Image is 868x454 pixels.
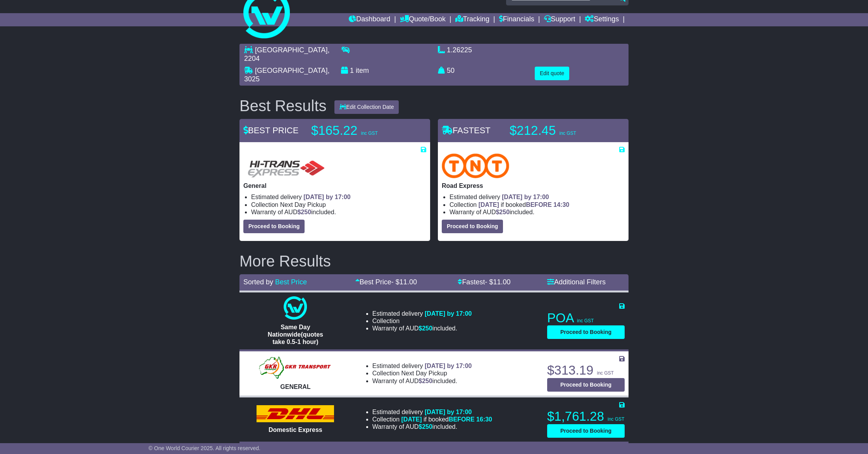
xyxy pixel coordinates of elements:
[559,131,576,136] span: inc GST
[425,363,472,369] span: [DATE] by 17:00
[236,97,331,114] div: Best Results
[449,416,475,423] span: BEFORE
[496,209,510,215] span: $
[400,278,417,286] span: 11.00
[275,278,307,286] a: Best Price
[243,278,273,286] span: Sorted by
[479,201,499,208] span: [DATE]
[608,416,624,422] span: inc GST
[255,46,327,54] span: [GEOGRAPHIC_DATA]
[502,194,549,200] span: [DATE] by 17:00
[372,416,492,423] li: Collection
[268,324,323,345] span: Same Day Nationwide(quotes take 0.5-1 hour)
[301,209,311,215] span: 250
[372,310,472,317] li: Estimated delivery
[547,310,625,326] p: POA
[243,153,328,178] img: HiTrans (Machship): General
[526,201,552,208] span: BEFORE
[391,278,417,286] span: - $
[547,363,625,378] p: $313.19
[284,296,307,320] img: One World Courier: Same Day Nationwide(quotes take 0.5-1 hour)
[258,356,332,379] img: GKR: GENERAL
[425,310,472,317] span: [DATE] by 17:00
[372,370,472,377] li: Collection
[585,13,619,26] a: Settings
[479,201,569,208] span: if booked
[547,409,625,424] p: $1,761.28
[303,194,351,200] span: [DATE] by 17:00
[447,67,455,74] span: 50
[499,13,534,26] a: Financials
[476,416,492,423] span: 16:30
[418,325,432,332] span: $
[442,182,625,189] p: Road Express
[372,317,472,325] li: Collection
[244,46,329,62] span: , 2204
[372,377,472,385] li: Warranty of AUD included.
[499,209,510,215] span: 250
[350,67,354,74] span: 1
[449,193,625,201] li: Estimated delivery
[269,426,322,433] span: Domestic Express
[547,378,625,392] button: Proceed to Booking
[251,193,426,201] li: Estimated delivery
[239,253,629,270] h2: More Results
[425,409,472,415] span: [DATE] by 17:00
[577,318,594,323] span: inc GST
[372,362,472,370] li: Estimated delivery
[447,46,472,54] span: 1.26225
[510,123,606,138] p: $212.45
[401,416,492,423] span: if booked
[422,325,432,332] span: 250
[297,209,311,215] span: $
[458,278,510,286] a: Fastest- $11.00
[243,182,426,189] p: General
[257,405,334,422] img: DHL: Domestic Express
[349,13,390,26] a: Dashboard
[553,201,569,208] span: 14:30
[547,278,606,286] a: Additional Filters
[400,13,446,26] a: Quote/Book
[442,126,491,135] span: FASTEST
[251,208,426,216] li: Warranty of AUD included.
[449,201,625,208] li: Collection
[244,67,329,83] span: , 3025
[372,423,492,430] li: Warranty of AUD included.
[280,383,310,390] span: GENERAL
[243,126,298,135] span: BEST PRICE
[334,100,399,114] button: Edit Collection Date
[422,423,432,430] span: 250
[280,201,326,208] span: Next Day Pickup
[442,220,503,233] button: Proceed to Booking
[547,325,625,339] button: Proceed to Booking
[597,370,613,376] span: inc GST
[311,123,408,138] p: $165.22
[401,416,422,423] span: [DATE]
[455,13,489,26] a: Tracking
[251,201,426,208] li: Collection
[485,278,510,286] span: - $
[243,220,305,233] button: Proceed to Booking
[356,67,369,74] span: item
[449,208,625,216] li: Warranty of AUD included.
[547,424,625,438] button: Proceed to Booking
[361,131,377,136] span: inc GST
[418,423,432,430] span: $
[544,13,575,26] a: Support
[255,67,327,74] span: [GEOGRAPHIC_DATA]
[372,408,492,416] li: Estimated delivery
[372,325,472,332] li: Warranty of AUD included.
[355,278,417,286] a: Best Price- $11.00
[148,445,260,451] span: © One World Courier 2025. All rights reserved.
[493,278,510,286] span: 11.00
[401,370,447,377] span: Next Day Pickup
[422,378,432,384] span: 250
[418,378,432,384] span: $
[535,67,569,80] button: Edit quote
[442,153,509,178] img: TNT Domestic: Road Express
